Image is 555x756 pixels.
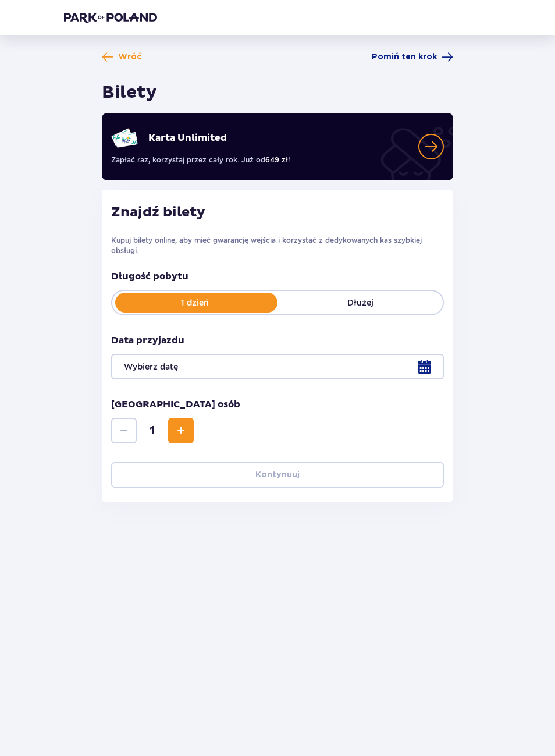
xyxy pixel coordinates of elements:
[111,418,137,443] button: Decrease
[168,418,194,443] button: Increase
[111,398,240,411] p: [GEOGRAPHIC_DATA] osób
[118,51,142,63] span: Wróć
[255,469,300,481] p: Kontynuuj
[102,81,157,104] h1: Bilety
[112,297,277,308] p: 1 dzień
[111,270,444,283] p: Długość pobytu
[277,297,443,308] p: Dłużej
[64,12,157,23] img: Park of Poland logo
[139,424,166,438] span: 1
[372,51,453,63] a: Pomiń ten krok
[102,51,142,63] a: Wróć
[111,462,444,488] button: Kontynuuj
[111,235,444,256] p: Kupuj bilety online, aby mieć gwarancję wejścia i korzystać z dedykowanych kas szybkiej obsługi.
[372,51,437,63] span: Pomiń ten krok
[111,204,444,221] h2: Znajdź bilety
[111,334,184,347] p: Data przyjazdu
